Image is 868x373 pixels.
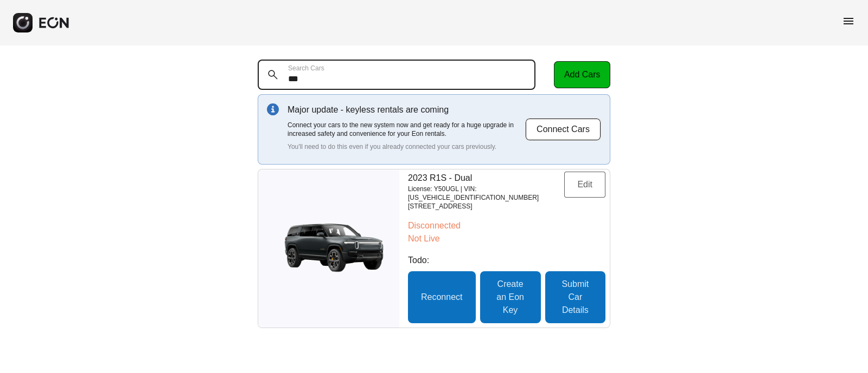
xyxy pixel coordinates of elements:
span: menu [842,15,855,28]
p: [STREET_ADDRESS] [408,202,564,211]
p: Disconnected [408,219,605,232]
button: Reconnect [408,271,476,323]
label: Search Cars [288,64,324,73]
img: car [258,213,399,284]
p: 2023 R1S - Dual [408,172,564,185]
p: Not Live [408,232,605,245]
img: info [267,103,279,115]
button: Submit Car Details [545,271,605,323]
button: Connect Cars [525,118,601,141]
p: Connect your cars to the new system now and get ready for a huge upgrade in increased safety and ... [288,121,525,138]
p: License: Y50UGL | VIN: [US_VEHICLE_IDENTIFICATION_NUMBER] [408,185,564,202]
p: Major update - keyless rentals are coming [288,103,525,116]
p: You'll need to do this even if you already connected your cars previously. [288,142,525,151]
button: Edit [564,172,605,198]
button: Add Cars [554,61,610,88]
p: Todo: [408,254,605,267]
button: Create an Eon Key [480,271,541,323]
